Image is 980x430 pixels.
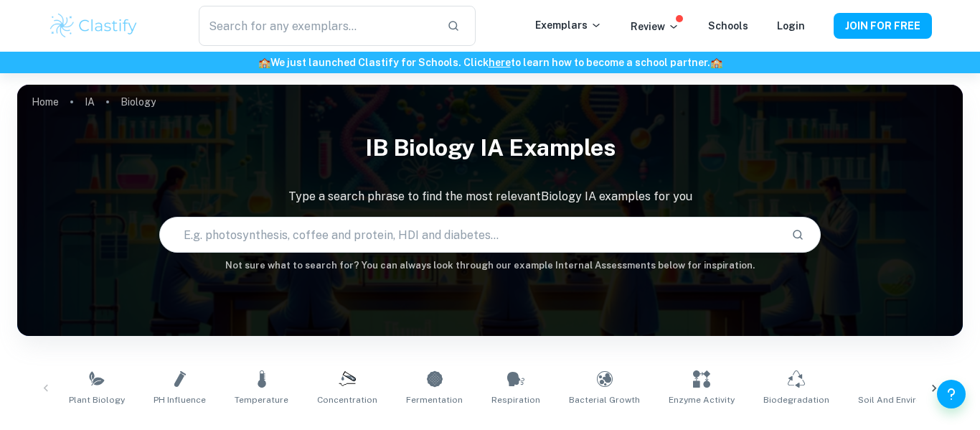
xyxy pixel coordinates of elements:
a: Schools [708,20,748,32]
p: Exemplars [535,17,602,33]
span: Fermentation [406,393,463,406]
input: E.g. photosynthesis, coffee and protein, HDI and diabetes... [160,215,781,255]
h1: IB Biology IA examples [17,125,963,171]
a: Login [777,20,805,32]
button: Search [786,223,810,247]
span: Biodegradation [763,393,829,406]
a: IA [85,92,95,112]
span: pH Influence [154,393,206,406]
span: Enzyme Activity [669,393,735,406]
img: Clastify logo [48,11,139,40]
a: here [489,57,511,68]
input: Search for any exemplars... [199,6,435,46]
p: Biology [121,94,156,110]
span: Bacterial Growth [569,393,640,406]
span: 🏫 [710,57,722,68]
p: Review [631,19,679,34]
button: Help and Feedback [937,380,966,408]
p: Type a search phrase to find the most relevant Biology IA examples for you [17,188,963,205]
span: Temperature [235,393,288,406]
h6: We just launched Clastify for Schools. Click to learn how to become a school partner. [3,55,977,70]
h6: Not sure what to search for? You can always look through our example Internal Assessments below f... [17,258,963,273]
a: Home [32,92,59,112]
span: Respiration [491,393,540,406]
button: JOIN FOR FREE [834,13,932,39]
span: Concentration [317,393,377,406]
span: Plant Biology [69,393,125,406]
span: 🏫 [258,57,270,68]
